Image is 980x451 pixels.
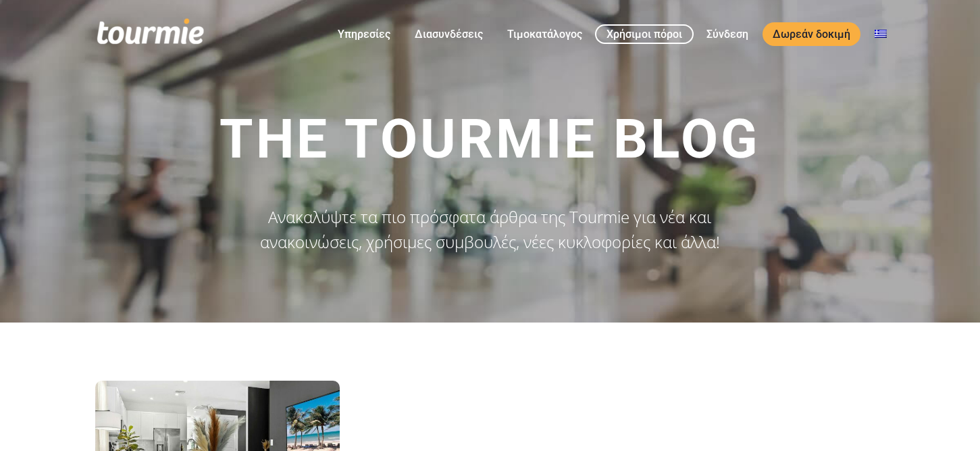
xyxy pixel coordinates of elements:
a: Διασυνδέσεις [405,26,493,43]
a: Χρήσιμοι πόροι [595,24,694,44]
a: Υπηρεσίες [328,26,401,43]
a: Δωρεάν δοκιμή [763,22,860,46]
a: Τιμοκατάλογος [497,26,592,43]
a: Σύνδεση [696,26,758,43]
span: The Tourmie Blog [220,108,760,171]
span: Ανακαλύψτε τα πιο πρόσφατα άρθρα της Tourmie για νέα και ανακοινώσεις, χρήσιμες συμβουλές, νέες κ... [260,206,720,253]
